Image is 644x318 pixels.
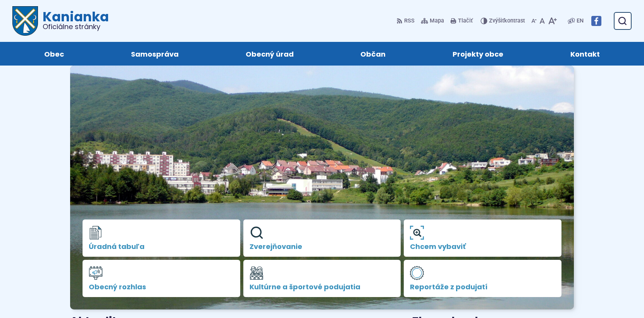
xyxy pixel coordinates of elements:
span: Kultúrne a športové podujatia [250,283,395,291]
span: Občan [360,42,386,66]
button: Nastaviť pôvodnú veľkosť písma [538,13,546,29]
span: EN [577,16,584,26]
a: Obec [19,42,90,66]
a: Chcem vybaviť [404,219,561,257]
a: Kultúrne a športové podujatia [243,260,401,297]
span: Mapa [430,16,444,26]
span: Úradná tabuľa [89,243,234,251]
span: Zvýšiť [489,17,504,24]
span: Oficiálne stránky [43,23,109,30]
span: Samospráva [131,42,179,66]
a: RSS [396,13,416,29]
span: Obecný úrad [246,42,294,66]
a: Logo Kanianka, prejsť na domovskú stránku. [12,6,109,36]
a: Kontakt [544,42,625,66]
span: kontrast [489,18,525,24]
span: Obec [44,42,64,66]
a: Občan [335,42,412,66]
a: Obecný úrad [220,42,319,66]
button: Zvýšiťkontrast [480,13,527,29]
span: Kontakt [570,42,600,66]
img: Prejsť na domovskú stránku [12,6,38,36]
a: Úradná tabuľa [83,219,240,257]
a: Zverejňovanie [243,219,401,257]
a: Obecný rozhlas [83,260,240,297]
a: Mapa [419,13,446,29]
span: RSS [404,16,415,26]
a: EN [575,16,585,26]
span: Chcem vybaviť [410,243,555,251]
a: Samospráva [105,42,205,66]
a: Projekty obce [427,42,529,66]
button: Zväčšiť veľkosť písma [546,13,558,29]
span: Projekty obce [453,42,503,66]
a: Reportáže z podujatí [404,260,561,297]
button: Zmenšiť veľkosť písma [530,13,538,29]
button: Tlačiť [449,13,474,29]
span: Tlačiť [458,18,473,24]
img: Prejsť na Facebook stránku [591,16,601,26]
span: Obecný rozhlas [89,283,234,291]
span: Zverejňovanie [250,243,395,251]
span: Reportáže z podujatí [410,283,555,291]
h1: Kanianka [38,10,109,30]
